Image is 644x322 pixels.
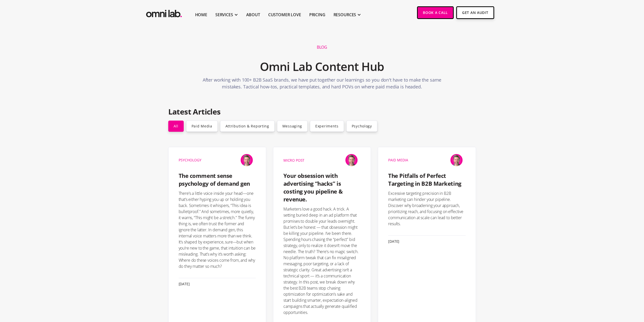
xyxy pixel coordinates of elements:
a: Psychology [346,121,377,132]
a: Attribution & Reporting [220,121,275,132]
p: After working with 100+ B2B SaaS brands, we have put together our learnings so you don't have to ... [202,77,443,93]
a: The comment sense psychology of demand gen [179,169,256,187]
a: home [145,6,183,19]
iframe: Chat Widget [553,263,644,322]
a: Home [195,12,207,18]
a: Paid Media [186,121,218,132]
div: RESOURCES [334,12,356,18]
h4: The Pitfalls of Perfect Targeting in B2B Marketing [388,172,465,187]
a: Your obsession with advertising “hacks” is costing you pipeline & revenue. [283,169,361,203]
a: Get An Audit [456,6,494,19]
a: Book a Call [417,6,454,19]
div: [DATE] [179,282,256,286]
img: Jason Steele [342,151,361,169]
div: [DATE] [388,239,465,243]
a: The Pitfalls of Perfect Targeting in B2B Marketing [388,169,465,187]
h1: Blog [317,45,327,50]
div: Psychology [179,158,201,162]
h2: Latest Articles [168,107,476,117]
a: Customer Love [268,12,301,18]
p: Marketers love a good hack. A trick. A setting buried deep in an ad platform that promises to dou... [283,206,361,315]
div: Micro Post [283,157,304,164]
p: There’s a little voice inside your head—one that’s either hyping you up or holding you back. Some... [179,190,256,269]
img: Jason Steele [238,151,256,169]
img: Omni Lab: B2B SaaS Demand Generation Agency [145,6,183,19]
div: SERVICES [215,12,233,18]
div: Paid Media [388,158,408,162]
a: About [246,12,260,18]
a: Messaging [277,121,307,132]
p: Excessive targeting precision in B2B marketing can hinder your pipeline. Discover why broadening ... [388,190,465,227]
h2: Omni Lab Content Hub [260,56,384,77]
a: Paid Media [388,156,408,164]
h4: The comment sense psychology of demand gen [179,172,256,187]
h4: Your obsession with advertising “hacks” is costing you pipeline & revenue. [283,172,361,203]
a: Psychology [179,156,201,164]
a: Pricing [309,12,325,18]
img: Jason Steele [447,151,466,169]
a: all [168,121,184,132]
a: Experiments [310,121,344,132]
